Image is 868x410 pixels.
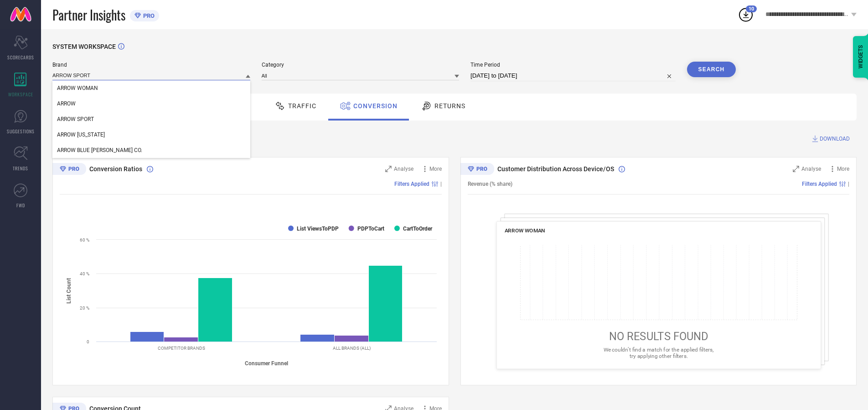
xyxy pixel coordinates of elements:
[357,226,384,232] text: PDPToCart
[385,166,392,172] svg: Zoom
[87,339,89,344] text: 0
[80,237,89,242] text: 60 %
[80,271,89,276] text: 40 %
[820,134,850,143] span: DOWNLOAD
[440,181,442,187] span: |
[80,305,89,310] text: 20 %
[52,5,125,24] span: Partner Insights
[497,165,614,173] span: Customer Distribution Across Device/OS
[57,100,76,107] span: ARROW
[52,163,86,177] div: Premium
[13,165,28,172] span: TRENDS
[52,96,250,111] div: ARROW
[394,181,429,187] span: Filters Applied
[66,278,72,303] tspan: List Count
[7,128,35,135] span: SUGGESTIONS
[353,102,398,110] span: Conversion
[52,111,250,127] div: ARROW SPORT
[57,147,142,153] span: ARROW BLUE [PERSON_NAME] CO.
[738,6,754,23] div: Open download list
[52,43,116,50] span: SYSTEM WORKSPACE
[16,202,25,209] span: FWD
[848,181,849,187] span: |
[429,166,442,172] span: More
[52,62,250,68] span: Brand
[7,54,34,61] span: SCORECARDS
[687,62,736,77] button: Search
[8,91,33,98] span: WORKSPACE
[394,166,413,172] span: Analyse
[141,12,155,19] span: PRO
[245,360,288,367] tspan: Consumer Funnel
[403,226,433,232] text: CartToOrder
[333,346,371,351] text: ALL BRANDS (ALL)
[609,330,708,343] span: NO RESULTS FOUND
[57,116,94,122] span: ARROW SPORT
[52,80,250,96] div: ARROW WOMAN
[470,62,676,68] span: Time Period
[504,227,545,234] span: ARROW WOMAN
[434,102,465,110] span: Returns
[460,163,494,177] div: Premium
[57,131,105,138] span: ARROW [US_STATE]
[262,62,460,68] span: Category
[288,102,316,110] span: Traffic
[793,166,799,172] svg: Zoom
[89,165,142,173] span: Conversion Ratios
[52,127,250,142] div: ARROW NEW YORK
[158,346,205,351] text: COMPETITOR BRANDS
[603,347,713,359] span: We couldn’t find a match for the applied filters, try applying other filters.
[749,6,754,12] span: 10
[468,181,512,187] span: Revenue (% share)
[57,85,98,91] span: ARROW WOMAN
[297,226,339,232] text: List ViewsToPDP
[52,142,250,158] div: ARROW BLUE JEAN CO.
[802,181,837,187] span: Filters Applied
[470,70,676,81] input: Select time period
[837,166,849,172] span: More
[801,166,821,172] span: Analyse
